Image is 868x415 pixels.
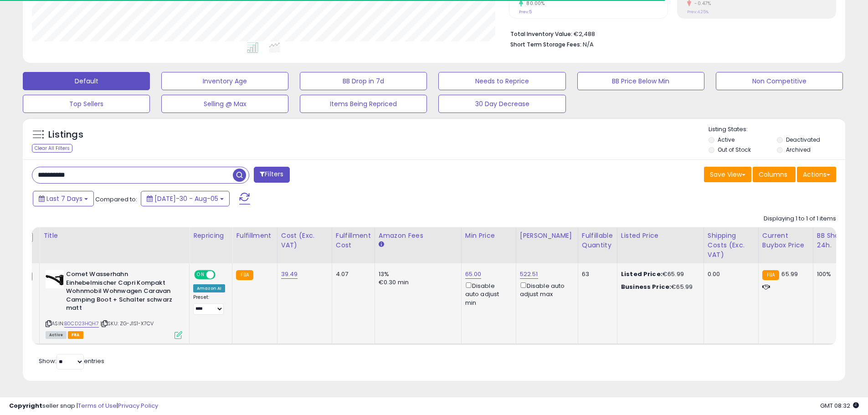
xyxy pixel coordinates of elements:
[577,72,704,90] button: BB Price Below Min
[762,231,809,250] div: Current Buybox Price
[141,191,230,206] button: [DATE]-30 - Aug-05
[195,271,206,279] span: ON
[43,231,185,241] div: Title
[336,270,368,278] div: 4.07
[300,72,427,90] button: BB Drop in 7d
[46,270,182,338] div: ASIN:
[704,167,751,182] button: Save View
[9,401,42,410] strong: Copyright
[281,231,328,250] div: Cost (Exc. VAT)
[379,241,384,249] small: Amazon Fees.
[583,40,594,49] span: N/A
[214,271,229,279] span: OFF
[193,294,225,315] div: Preset:
[193,284,225,292] div: Amazon AI
[820,401,859,410] span: 2025-08-13 08:32 GMT
[797,167,836,182] button: Actions
[46,194,82,203] span: Last 7 Days
[716,72,843,90] button: Non Competitive
[510,30,572,38] b: Total Inventory Value:
[78,401,117,410] a: Terms of Use
[66,270,177,315] b: Comet Wasserhahn Einhebelmischer Capri Kompakt Wohnmobil Wohnwagen Caravan Camping Boot + Schalte...
[709,125,845,134] p: Listing States:
[154,194,218,203] span: [DATE]-30 - Aug-05
[621,283,697,291] div: €65.99
[46,331,67,339] span: All listings currently available for purchase on Amazon
[161,72,288,90] button: Inventory Age
[519,9,532,15] small: Prev: 5
[510,41,581,48] b: Short Term Storage Fees:
[193,231,228,241] div: Repricing
[236,270,253,280] small: FBA
[379,278,454,287] div: €0.30 min
[520,270,538,279] a: 522.51
[764,215,836,223] div: Displaying 1 to 1 of 1 items
[817,231,850,250] div: BB Share 24h.
[39,357,104,365] span: Show: entries
[161,95,288,113] button: Selling @ Max
[281,270,298,279] a: 39.49
[718,146,751,154] label: Out of Stock
[582,270,610,278] div: 63
[786,136,820,143] label: Deactivated
[95,195,137,204] span: Compared to:
[379,270,454,278] div: 13%
[621,231,700,241] div: Listed Price
[687,9,709,15] small: Prev: 4.25%
[621,270,663,278] b: Listed Price:
[118,401,158,410] a: Privacy Policy
[336,231,371,250] div: Fulfillment Cost
[46,270,64,288] img: 312PGdxqTeL._SL40_.jpg
[520,231,574,241] div: [PERSON_NAME]
[465,270,482,279] a: 65.00
[64,320,99,328] a: B0CD23HQH7
[520,281,571,298] div: Disable auto adjust max
[781,270,798,278] span: 65.99
[68,331,83,339] span: FBA
[300,95,427,113] button: Items Being Repriced
[48,128,83,141] h5: Listings
[23,95,150,113] button: Top Sellers
[23,72,150,90] button: Default
[465,231,512,241] div: Min Price
[762,270,779,280] small: FBA
[582,231,613,250] div: Fulfillable Quantity
[621,282,671,291] b: Business Price:
[236,231,273,241] div: Fulfillment
[33,191,94,206] button: Last 7 Days
[438,72,565,90] button: Needs to Reprice
[708,270,751,278] div: 0.00
[786,146,811,154] label: Archived
[379,231,457,241] div: Amazon Fees
[708,231,755,260] div: Shipping Costs (Exc. VAT)
[32,144,72,153] div: Clear All Filters
[753,167,796,182] button: Columns
[254,167,289,183] button: Filters
[718,136,734,143] label: Active
[759,170,787,179] span: Columns
[465,281,509,307] div: Disable auto adjust min
[9,402,158,410] div: seller snap | |
[100,320,154,327] span: | SKU: ZG-J1S1-X7CV
[510,28,829,39] li: €2,488
[621,270,697,278] div: €65.99
[817,270,847,278] div: 100%
[438,95,565,113] button: 30 Day Decrease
